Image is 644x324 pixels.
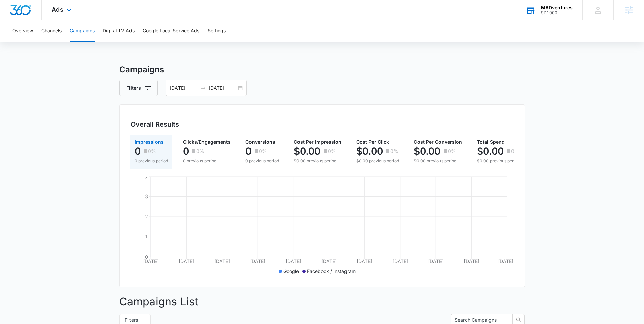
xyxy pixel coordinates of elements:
p: 0% [259,149,267,154]
h3: Campaigns [119,64,525,76]
tspan: [DATE] [392,258,408,264]
span: Filters [125,316,138,324]
p: 0 previous period [135,158,168,164]
p: 0 [135,146,141,157]
tspan: [DATE] [321,258,337,264]
tspan: [DATE] [463,258,479,264]
tspan: [DATE] [498,258,513,264]
p: $0.00 [414,146,440,157]
p: $0.00 [356,146,383,157]
p: $0.00 [294,146,320,157]
input: End date [209,84,237,92]
p: $0.00 [477,146,504,157]
p: Facebook / Instagram [307,268,356,275]
p: Google [283,268,299,275]
p: $0.00 previous period [294,158,341,164]
p: 0 [245,146,252,157]
span: Ads [52,6,63,13]
p: $0.00 previous period [477,158,520,164]
span: to [200,85,206,91]
tspan: [DATE] [143,258,159,264]
tspan: [DATE] [357,258,372,264]
span: Cost Per Conversion [414,139,462,145]
h3: Overall Results [130,119,179,130]
tspan: 2 [145,214,148,219]
p: 0% [511,149,519,154]
button: Digital TV Ads [103,20,135,42]
input: Search Campaigns [455,316,503,324]
p: $0.00 previous period [414,158,462,164]
p: 0% [328,149,336,154]
tspan: [DATE] [214,258,230,264]
p: 0% [196,149,204,154]
tspan: 1 [145,234,148,239]
div: account id [541,10,573,15]
tspan: 3 [145,193,148,199]
p: 0% [390,149,398,154]
tspan: [DATE] [428,258,444,264]
span: Clicks/Engagements [183,139,231,145]
p: 0% [148,149,156,154]
p: 0% [448,149,456,154]
span: search [513,317,524,323]
tspan: [DATE] [178,258,194,264]
tspan: 4 [145,175,148,181]
button: Overview [12,20,33,42]
span: Conversions [245,139,275,145]
p: 0 previous period [183,158,231,164]
div: account name [541,5,573,10]
button: Settings [208,20,226,42]
p: $0.00 previous period [356,158,399,164]
input: Start date [170,84,198,92]
tspan: [DATE] [285,258,301,264]
span: Cost Per Click [356,139,389,145]
span: swap-right [200,85,206,91]
button: Filters [119,80,158,96]
p: 0 previous period [245,158,279,164]
button: Campaigns [70,20,95,42]
span: Total Spend [477,139,505,145]
tspan: 0 [145,254,148,260]
p: Campaigns List [119,294,525,310]
button: Channels [41,20,62,42]
p: 0 [183,146,189,157]
span: Impressions [135,139,164,145]
tspan: [DATE] [250,258,265,264]
span: Cost Per Impression [294,139,341,145]
button: Google Local Service Ads [143,20,199,42]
